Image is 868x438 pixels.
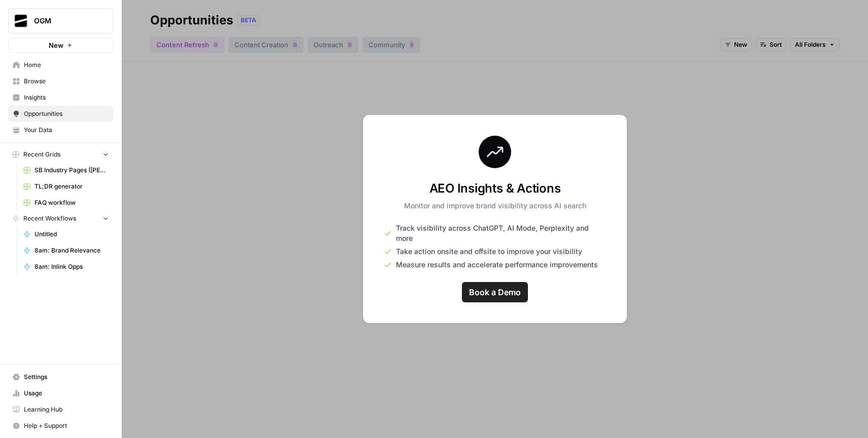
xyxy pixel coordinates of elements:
a: Your Data [8,122,113,138]
a: 8am: Inlink Opps [19,259,113,275]
span: Track visibility across ChatGPT, AI Mode, Perplexity and more [396,223,606,243]
span: OGM [34,16,95,26]
span: Your Data [24,126,109,135]
a: Learning Hub [8,401,113,418]
span: TL;DR generator [35,182,109,191]
button: Recent Grids [8,147,113,162]
span: Untitled [35,230,109,239]
a: 8am: Brand Relevance [19,242,113,259]
img: OGM Logo [12,12,30,30]
span: New [49,40,63,50]
span: Book a Demo [469,286,521,298]
button: Help + Support [8,418,113,434]
span: Recent Grids [23,150,60,159]
a: Untitled [19,226,113,242]
span: Opportunities [24,109,109,118]
span: Insights [24,93,109,102]
p: Monitor and improve brand visibility across AI search [404,201,586,211]
a: TL;DR generator [19,178,113,195]
a: Opportunities [8,106,113,122]
button: New [8,38,113,53]
a: Browse [8,73,113,89]
span: 8am: Inlink Opps [35,262,109,271]
button: Recent Workflows [8,211,113,226]
h3: AEO Insights & Actions [404,180,586,197]
span: FAQ workflow [35,198,109,207]
span: Settings [24,372,109,382]
span: Usage [24,389,109,398]
span: 8am: Brand Relevance [35,246,109,255]
span: Home [24,60,109,70]
a: SB Industry Pages ([PERSON_NAME] v3) Grid [19,162,113,178]
span: SB Industry Pages ([PERSON_NAME] v3) Grid [35,166,109,175]
a: Book a Demo [462,282,528,302]
a: FAQ workflow [19,195,113,211]
button: Workspace: OGM [8,8,113,34]
span: Recent Workflows [23,214,76,223]
a: Home [8,57,113,73]
span: Take action onsite and offsite to improve your visibility [396,246,582,257]
a: Settings [8,369,113,385]
span: Measure results and accelerate performance improvements [396,260,598,270]
span: Browse [24,77,109,86]
a: Insights [8,89,113,106]
span: Help + Support [24,421,109,430]
span: Learning Hub [24,405,109,414]
a: Usage [8,385,113,401]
